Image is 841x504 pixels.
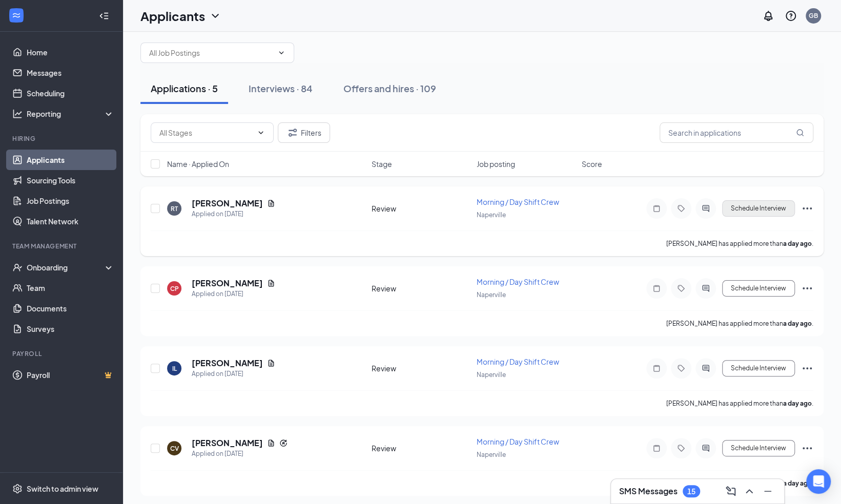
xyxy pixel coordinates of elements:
a: Team [27,278,114,298]
svg: Note [650,364,663,372]
input: All Stages [159,127,253,138]
svg: Document [267,279,275,287]
span: Job posting [477,159,515,169]
div: Interviews · 84 [249,82,313,95]
svg: Tag [675,444,687,452]
svg: ChevronUp [743,485,755,497]
svg: Document [267,199,275,207]
svg: Reapply [279,439,288,447]
span: Naperville [477,291,506,299]
svg: ActiveChat [700,444,712,452]
h3: SMS Messages [619,486,678,497]
div: Onboarding [27,262,106,272]
div: Team Management [12,242,112,250]
p: [PERSON_NAME] has applied more than . [666,399,813,408]
div: 15 [687,487,695,496]
svg: MagnifyingGlass [796,129,804,137]
button: Schedule Interview [722,440,795,456]
div: Applied on [DATE] [192,449,288,459]
button: Filter Filters [278,122,330,143]
svg: Tag [675,364,687,372]
div: Review [372,363,470,373]
button: ChevronUp [741,483,757,499]
a: Sourcing Tools [27,170,114,191]
div: Applied on [DATE] [192,209,275,219]
svg: Note [650,204,663,213]
div: GB [809,11,818,20]
span: Name · Applied On [167,159,229,169]
div: CV [170,444,179,453]
div: Reporting [27,109,115,119]
h5: [PERSON_NAME] [192,278,263,289]
input: All Job Postings [149,47,273,58]
div: Review [372,203,470,214]
button: Schedule Interview [722,200,795,217]
h1: Applicants [140,7,205,25]
input: Search in applications [660,122,813,143]
button: Schedule Interview [722,280,795,297]
h5: [PERSON_NAME] [192,198,263,209]
svg: ActiveChat [700,364,712,372]
svg: Ellipses [801,442,813,454]
a: Documents [27,298,114,319]
svg: ChevronDown [257,129,265,137]
svg: ChevronDown [277,49,285,57]
span: Morning / Day Shift Crew [477,277,559,286]
a: Talent Network [27,211,114,232]
a: Messages [27,62,114,83]
div: Applied on [DATE] [192,289,275,299]
button: Schedule Interview [722,360,795,376]
span: Stage [372,159,392,169]
div: CP [170,284,179,293]
svg: Tag [675,284,687,292]
svg: ActiveChat [700,204,712,213]
div: Applied on [DATE] [192,369,275,379]
div: Hiring [12,134,112,143]
span: Naperville [477,451,506,458]
svg: Document [267,439,275,447]
div: Review [372,283,470,293]
span: Morning / Day Shift Crew [477,197,559,206]
b: a day ago [783,400,812,407]
svg: Collapse [99,11,109,21]
svg: Note [650,284,663,292]
div: Applications · 5 [151,82,218,95]
b: a day ago [783,240,812,247]
button: ComposeMessage [723,483,739,499]
a: Applicants [27,150,114,170]
a: Job Postings [27,191,114,211]
span: Morning / Day Shift Crew [477,357,559,366]
svg: Notifications [762,10,774,22]
svg: Document [267,359,275,367]
svg: Minimize [762,485,774,497]
a: Surveys [27,319,114,339]
svg: UserCheck [12,262,23,272]
div: Switch to admin view [27,484,98,494]
svg: Ellipses [801,202,813,215]
a: Scheduling [27,83,114,103]
svg: Ellipses [801,362,813,374]
svg: Tag [675,204,687,213]
span: Naperville [477,211,506,219]
svg: Note [650,444,663,452]
svg: Settings [12,484,23,494]
svg: Analysis [12,109,23,119]
svg: QuestionInfo [785,10,797,22]
svg: Ellipses [801,282,813,295]
p: [PERSON_NAME] has applied more than . [666,239,813,248]
button: Minimize [760,483,776,499]
b: a day ago [783,320,812,327]
div: Review [372,443,470,453]
div: Offers and hires · 109 [343,82,436,95]
svg: ChevronDown [209,10,221,22]
h5: [PERSON_NAME] [192,358,263,369]
p: [PERSON_NAME] has applied more than . [666,319,813,328]
svg: Filter [286,127,299,139]
div: Open Intercom Messenger [806,469,831,494]
svg: ActiveChat [700,284,712,292]
span: Naperville [477,371,506,379]
b: a day ago [783,479,812,487]
div: RT [171,204,178,213]
a: PayrollCrown [27,365,114,385]
svg: ComposeMessage [725,485,737,497]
